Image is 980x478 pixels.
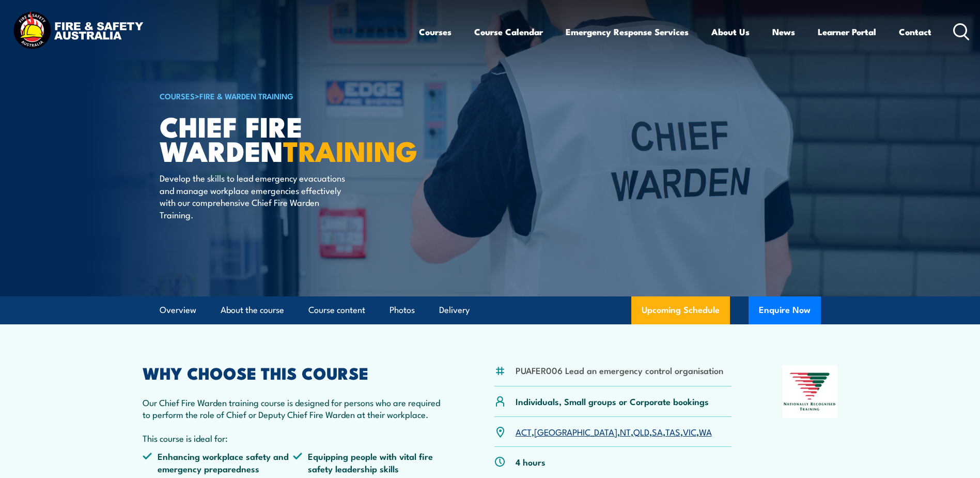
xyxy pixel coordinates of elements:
[516,364,723,376] li: PUAFER006 Lead an emergency control organisation
[633,425,649,438] a: QLD
[534,425,617,438] a: [GEOGRAPHIC_DATA]
[772,18,795,46] a: News
[143,450,293,474] li: Enhancing workplace safety and emergency preparedness
[439,296,470,324] a: Delivery
[143,396,444,421] p: Our Chief Fire Warden training course is designed for persons who are required to perform the rol...
[665,425,680,438] a: TAS
[160,296,196,324] a: Overview
[516,456,546,468] p: 4 hours
[160,90,195,101] a: COURSES
[199,90,293,101] a: Fire & Warden Training
[631,296,730,324] a: Upcoming Schedule
[699,425,712,438] a: WA
[221,296,284,324] a: About the course
[652,425,663,438] a: SA
[283,128,417,171] strong: TRAINING
[143,432,444,444] p: This course is ideal for:
[516,425,532,438] a: ACT
[516,395,709,407] p: Individuals, Small groups or Corporate bookings
[683,425,696,438] a: VIC
[711,18,750,46] a: About Us
[419,18,452,46] a: Courses
[749,296,821,324] button: Enquire Now
[390,296,415,324] a: Photos
[143,365,444,380] h2: WHY CHOOSE THIS COURSE
[899,18,931,46] a: Contact
[160,89,415,102] h6: >
[474,18,543,46] a: Course Calendar
[293,450,444,474] li: Equipping people with vital fire safety leadership skills
[308,296,365,324] a: Course content
[566,18,689,46] a: Emergency Response Services
[620,425,631,438] a: NT
[516,426,712,438] p: , , , , , , ,
[160,114,415,162] h1: Chief Fire Warden
[818,18,876,46] a: Learner Portal
[160,172,348,220] p: Develop the skills to lead emergency evacuations and manage workplace emergencies effectively wit...
[782,365,838,418] img: Nationally Recognised Training logo.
